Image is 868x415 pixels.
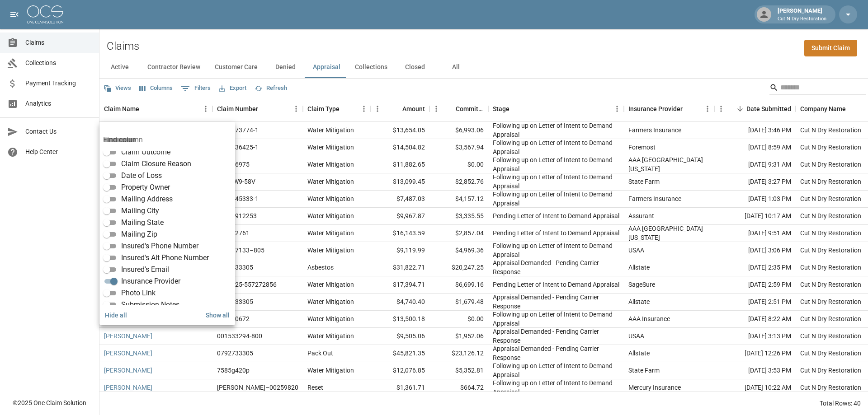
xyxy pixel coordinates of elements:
[121,299,179,310] span: Submission Notes
[429,225,488,242] div: $2,857.04
[121,205,159,216] span: Mailing City
[307,126,354,135] div: Water Mitigation
[800,263,861,272] div: Cut N Dry Restoration
[371,208,429,225] div: $9,967.87
[371,102,384,116] button: Menu
[493,96,509,121] div: Stage
[121,159,191,169] span: Claim Closure Reason
[306,56,348,78] button: Appraisal
[99,56,868,78] div: dynamic tabs
[179,81,213,96] button: Show filters
[307,143,354,152] div: Water Mitigation
[429,242,488,259] div: $4,969.36
[628,126,681,135] div: Farmers Insurance
[628,155,710,173] div: AAA Southern California
[714,225,796,242] div: [DATE] 9:51 AM
[101,81,133,95] button: Views
[137,81,175,95] button: Select columns
[493,121,619,139] div: Following up on Letter of Intent to Demand Appraisal
[628,143,656,152] div: Foremost
[217,211,257,220] div: 00201912253
[371,379,429,396] div: $1,361.71
[714,122,796,139] div: [DATE] 3:46 PM
[493,190,619,208] div: Following up on Letter of Intent to Demand Appraisal
[628,211,654,220] div: Assurant
[307,177,354,186] div: Water Mitigation
[395,56,435,78] button: Closed
[683,103,695,115] button: Sort
[714,362,796,379] div: [DATE] 3:53 PM
[307,280,354,289] div: Water Mitigation
[456,96,484,121] div: Committed Amount
[714,379,796,396] div: [DATE] 10:22 AM
[371,362,429,379] div: $12,076.85
[307,297,354,306] div: Water Mitigation
[104,96,139,121] div: Claim Name
[217,194,259,203] div: 7009145333-1
[121,182,170,193] span: Property Owner
[429,379,488,396] div: $664.72
[493,361,619,379] div: Following up on Letter of Intent to Demand Appraisal
[371,294,429,311] div: $4,740.40
[628,349,650,358] div: Allstate
[212,96,303,121] div: Claim Number
[800,211,861,220] div: Cut N Dry Restoration
[371,345,429,362] div: $45,821.35
[429,276,488,294] div: $6,699.16
[714,173,796,191] div: [DATE] 3:27 PM
[307,263,334,272] div: Asbestos
[371,242,429,259] div: $9,119.99
[429,328,488,345] div: $1,952.06
[628,383,681,392] div: Mercury Insurance
[429,345,488,362] div: $23,126.12
[208,56,265,78] button: Customer Care
[714,191,796,208] div: [DATE] 1:03 PM
[493,173,619,191] div: Following up on Letter of Intent to Demand Appraisal
[800,314,861,323] div: Cut N Dry Restoration
[307,160,354,169] div: Water Mitigation
[25,79,92,88] span: Payment Tracking
[121,229,157,240] span: Mailing Zip
[217,96,258,121] div: Claim Number
[402,96,425,121] div: Amount
[371,311,429,328] div: $13,500.18
[371,259,429,276] div: $31,822.71
[104,383,152,392] a: [PERSON_NAME]
[307,246,354,255] div: Water Mitigation
[307,194,354,203] div: Water Mitigation
[307,228,354,238] div: Water Mitigation
[121,217,164,228] span: Mailing State
[217,280,277,289] div: HO-2025-557272856
[429,156,488,173] div: $0.00
[340,103,352,115] button: Sort
[628,263,650,272] div: Allstate
[610,102,624,116] button: Menu
[800,228,861,238] div: Cut N Dry Restoration
[307,314,354,323] div: Water Mitigation
[800,96,846,121] div: Company Name
[429,191,488,208] div: $4,157.12
[778,15,826,23] p: Cut N Dry Restoration
[217,81,249,95] button: Export
[800,194,861,203] div: Cut N Dry Restoration
[121,252,209,263] span: Insured's Alt Phone Number
[99,56,140,78] button: Active
[628,366,660,375] div: State Farm
[701,102,714,116] button: Menu
[99,122,235,325] div: Select columns
[217,297,253,306] div: 0792733305
[628,280,655,289] div: SageSure
[104,349,152,358] a: [PERSON_NAME]
[800,366,861,375] div: Cut N Dry Restoration
[371,225,429,242] div: $16,143.59
[99,96,212,121] div: Claim Name
[714,276,796,294] div: [DATE] 2:59 PM
[121,288,156,298] span: Photo Link
[107,40,139,53] h2: Claims
[800,297,861,306] div: Cut N Dry Restoration
[258,103,271,115] button: Sort
[800,143,861,152] div: Cut N Dry Restoration
[371,122,429,139] div: $13,654.05
[357,102,371,116] button: Menu
[624,96,714,121] div: Insurance Provider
